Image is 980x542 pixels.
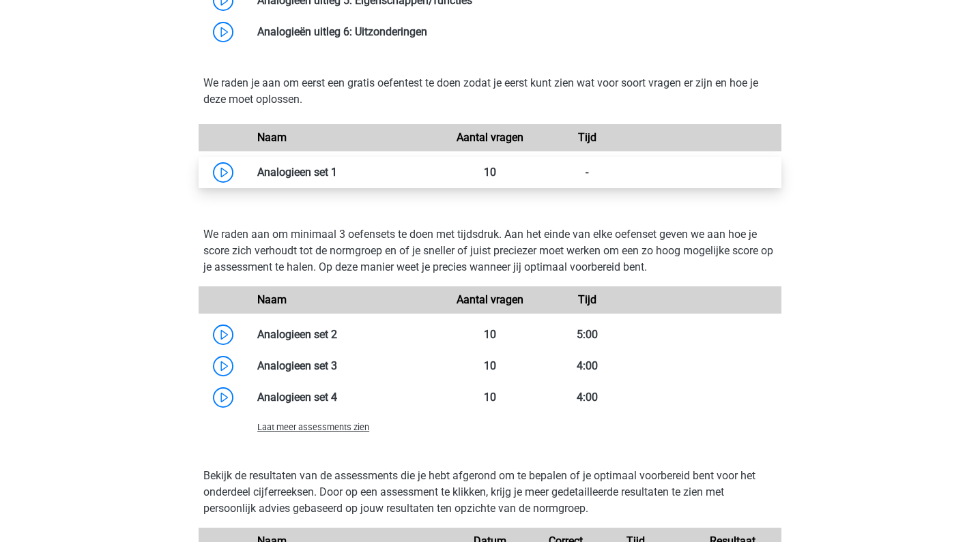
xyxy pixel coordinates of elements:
[538,292,635,308] div: Tijd
[257,422,369,432] span: Laat meer assessments zien
[442,292,538,308] div: Aantal vragen
[203,468,777,517] p: Bekijk de resultaten van de assessments die je hebt afgerond om te bepalen of je optimaal voorber...
[247,327,442,343] div: Analogieen set 2
[538,130,635,146] div: Tijd
[203,226,777,275] p: We raden aan om minimaal 3 oefensets te doen met tijdsdruk. Aan het einde van elke oefenset geven...
[203,75,777,108] p: We raden je aan om eerst een gratis oefentest te doen zodat je eerst kunt zien wat voor soort vra...
[247,292,442,308] div: Naam
[442,130,538,146] div: Aantal vragen
[247,24,781,40] div: Analogieën uitleg 6: Uitzonderingen
[247,358,442,374] div: Analogieen set 3
[247,389,442,406] div: Analogieen set 4
[247,164,442,181] div: Analogieen set 1
[247,130,442,146] div: Naam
